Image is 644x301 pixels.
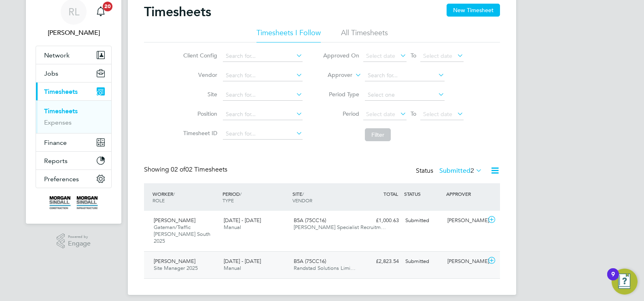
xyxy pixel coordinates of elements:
span: Finance [44,139,67,146]
span: Jobs [44,70,58,77]
span: Network [44,51,70,59]
label: Vendor [181,71,217,78]
span: [DATE] - [DATE] [224,217,261,224]
span: 02 of [171,165,185,174]
input: Search for... [365,70,445,81]
span: Randstad Solutions Limi… [294,265,356,271]
span: B5A (75CC16) [294,217,326,224]
div: Timesheets [36,100,111,133]
span: Reports [44,157,68,165]
label: Period [323,110,359,117]
li: Timesheets I Follow [256,28,321,42]
div: [PERSON_NAME] [444,255,486,268]
div: SITE [290,187,360,208]
span: Rob Lesbirel [36,28,112,38]
span: [PERSON_NAME] [154,258,195,265]
span: Select date [366,52,395,59]
span: Manual [224,224,241,231]
img: morgansindall-logo-retina.png [49,196,98,209]
span: / [240,191,241,197]
div: £2,823.54 [360,255,402,268]
a: Go to home page [36,196,112,209]
span: TOTAL [383,191,398,197]
label: Approved On [323,52,359,59]
span: / [302,191,304,197]
button: Open Resource Center, 9 new notifications [612,269,638,295]
li: All Timesheets [341,28,388,42]
span: Timesheets [44,88,78,95]
div: STATUS [402,187,444,201]
button: Finance [36,134,111,151]
a: Timesheets [44,107,78,115]
label: Submitted [439,167,482,175]
div: Submitted [402,255,444,268]
div: £1,000.63 [360,214,402,227]
input: Select one [365,89,445,101]
button: Network [36,46,111,64]
button: Filter [365,128,391,141]
span: Gateman/Traffic [PERSON_NAME] South 2025 [154,224,210,244]
span: Engage [68,240,91,247]
span: Powered by [68,233,91,240]
button: Jobs [36,64,111,82]
span: RL [68,6,79,17]
span: [PERSON_NAME] Specialist Recruitm… [294,224,386,231]
span: Preferences [44,175,79,183]
div: 9 [611,274,615,285]
span: Select date [366,110,395,118]
span: ROLE [153,197,165,203]
button: New Timesheet [447,4,500,17]
span: TYPE [222,197,234,203]
a: Expenses [44,119,72,126]
span: [DATE] - [DATE] [224,258,261,265]
span: To [408,50,419,61]
input: Search for... [223,89,303,101]
span: To [408,108,419,119]
span: 2 [470,167,474,175]
div: WORKER [150,187,220,208]
input: Search for... [223,51,303,62]
div: APPROVER [444,187,486,201]
div: Status [416,165,484,177]
span: Select date [423,110,452,118]
label: Site [181,91,217,98]
input: Search for... [223,70,303,81]
span: 20 [103,2,112,11]
span: Site Manager 2025 [154,265,198,271]
span: Manual [224,265,241,271]
h2: Timesheets [144,4,211,20]
span: VENDOR [292,197,312,203]
label: Timesheet ID [181,129,217,137]
a: Powered byEngage [57,233,91,249]
div: Showing [144,165,229,174]
input: Search for... [223,128,303,140]
div: [PERSON_NAME] [444,214,486,227]
input: Search for... [223,109,303,120]
span: / [173,191,175,197]
button: Preferences [36,170,111,188]
button: Timesheets [36,83,111,100]
span: Select date [423,52,452,59]
div: PERIOD [220,187,290,208]
span: [PERSON_NAME] [154,217,195,224]
label: Client Config [181,52,217,59]
button: Reports [36,152,111,170]
div: Submitted [402,214,444,227]
label: Period Type [323,91,359,98]
span: B5A (75CC16) [294,258,326,265]
label: Approver [316,71,352,79]
label: Position [181,110,217,117]
span: 02 Timesheets [171,165,227,174]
